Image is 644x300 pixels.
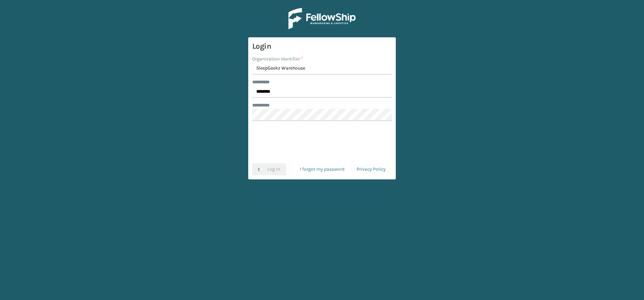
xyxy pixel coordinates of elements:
[288,8,356,29] img: Logo
[271,129,373,155] iframe: reCAPTCHA
[294,163,351,175] a: I forgot my password
[252,41,392,51] h3: Login
[252,163,286,175] button: Log In
[252,55,303,62] label: Organization Identifier
[351,163,392,175] a: Privacy Policy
